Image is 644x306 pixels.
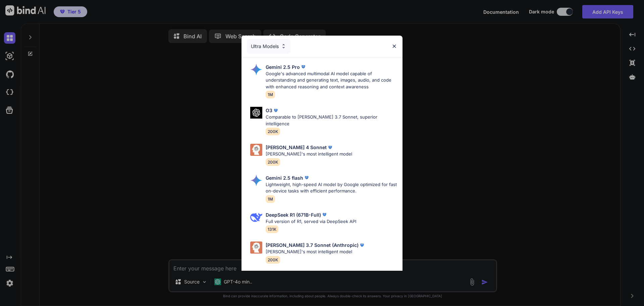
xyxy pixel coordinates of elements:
[266,144,327,151] p: [PERSON_NAME] 4 Sonnet
[327,144,333,151] img: premium
[250,63,262,76] img: Pick Models
[266,256,280,264] span: 200K
[266,195,275,203] span: 1M
[391,43,397,49] img: close
[266,151,352,158] p: [PERSON_NAME]'s most intelligent model
[266,242,359,249] p: [PERSON_NAME] 3.7 Sonnet (Anthropic)
[250,242,262,254] img: Pick Models
[266,225,278,233] span: 131K
[266,174,303,181] p: Gemini 2.5 flash
[266,211,321,218] p: DeepSeek R1 (671B-Full)
[321,211,328,218] img: premium
[266,91,275,98] span: 1M
[247,39,290,54] div: Ultra Models
[266,249,365,255] p: [PERSON_NAME]'s most intelligent model
[359,242,365,249] img: premium
[250,107,262,119] img: Pick Models
[266,128,280,135] span: 200K
[266,107,272,114] p: O3
[266,63,300,71] p: Gemini 2.5 Pro
[281,43,286,49] img: Pick Models
[250,174,262,186] img: Pick Models
[266,114,397,127] p: Comparable to [PERSON_NAME] 3.7 Sonnet, superior intelligence
[250,211,262,223] img: Pick Models
[266,181,397,194] p: Lightweight, high-speed AI model by Google optimized for fast on-device tasks with efficient perf...
[266,158,280,166] span: 200K
[272,107,279,114] img: premium
[266,71,397,90] p: Google's advanced multimodal AI model capable of understanding and generating text, images, audio...
[300,63,307,70] img: premium
[303,174,310,181] img: premium
[266,218,356,225] p: Full version of R1, served via DeepSeek API
[250,144,262,156] img: Pick Models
